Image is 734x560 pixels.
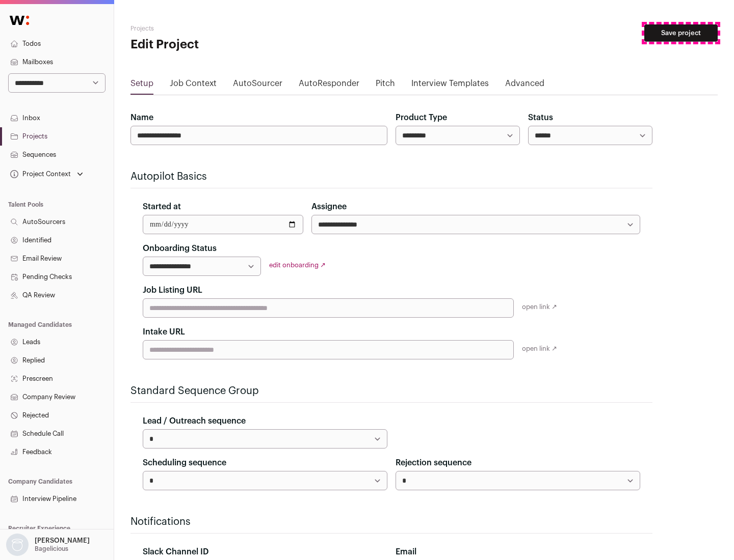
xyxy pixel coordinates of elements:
[396,111,447,124] label: Product Type
[233,77,282,94] a: AutoSourcer
[143,546,208,558] label: Slack Channel ID
[8,170,71,178] div: Project Context
[4,534,92,556] button: Open dropdown
[130,111,153,124] label: Name
[170,77,217,94] a: Job Context
[130,170,652,184] h2: Autopilot Basics
[143,242,217,255] label: Onboarding Status
[143,457,226,469] label: Scheduling sequence
[130,77,153,94] a: Setup
[143,326,185,338] label: Intake URL
[143,284,202,296] label: Job Listing URL
[644,24,718,42] button: Save project
[528,111,553,124] label: Status
[4,10,35,31] img: Wellfound
[8,167,85,181] button: Open dropdown
[396,546,640,558] div: Email
[299,77,359,94] a: AutoResponder
[130,37,326,53] h1: Edit Project
[505,77,544,94] a: Advanced
[130,24,326,33] h2: Projects
[143,415,246,427] label: Lead / Outreach sequence
[6,534,29,556] img: nopic.png
[130,384,652,398] h2: Standard Sequence Group
[411,77,489,94] a: Interview Templates
[376,77,395,94] a: Pitch
[396,457,471,469] label: Rejection sequence
[269,262,326,268] a: edit onboarding ↗
[143,201,181,213] label: Started at
[130,515,652,529] h2: Notifications
[35,545,68,553] p: Bagelicious
[311,201,347,213] label: Assignee
[35,537,90,545] p: [PERSON_NAME]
